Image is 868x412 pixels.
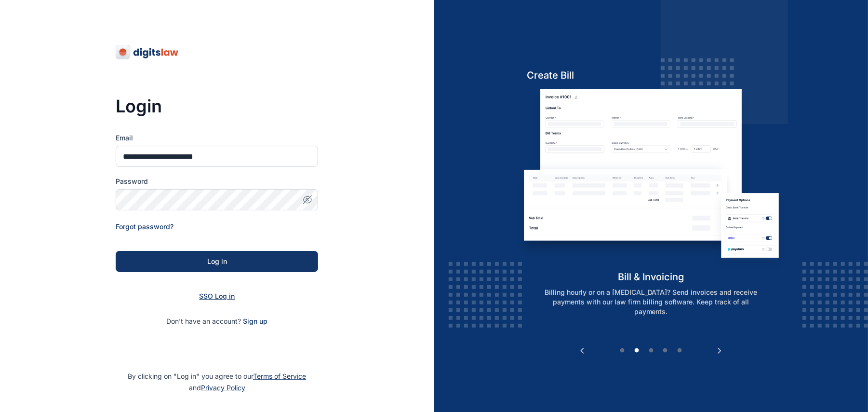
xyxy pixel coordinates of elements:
[675,346,685,356] button: 5
[189,384,245,392] span: and
[517,69,785,82] h5: Create Bill
[517,270,785,284] h5: bill & invoicing
[116,251,318,272] button: Log in
[661,346,670,356] button: 4
[116,44,179,60] img: digitslaw-logo
[199,292,235,300] a: SSO Log in
[201,384,245,392] a: Privacy Policy
[116,133,318,143] label: Email
[577,346,587,356] button: Previous
[243,316,267,326] span: Sign up
[517,89,785,270] img: bill-and-invoicin
[116,177,318,186] label: Password
[528,288,775,316] p: Billing hourly or on a [MEDICAL_DATA]? Send invoices and receive payments with our law firm billi...
[116,222,174,231] a: Forgot password?
[12,371,423,394] p: By clicking on "Log in" you agree to our
[646,346,656,356] button: 3
[116,96,318,116] h3: Login
[715,346,724,356] button: Next
[617,346,627,356] button: 1
[253,372,306,380] a: Terms of Service
[632,346,641,356] button: 2
[243,317,267,325] a: Sign up
[116,316,318,326] p: Don't have an account?
[131,257,303,266] div: Log in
